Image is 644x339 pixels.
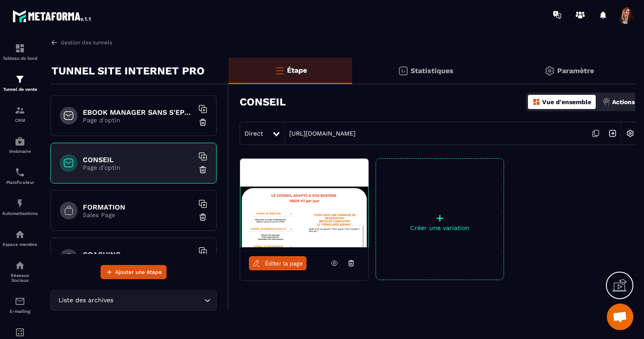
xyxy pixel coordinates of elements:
img: arrow [50,39,58,47]
p: Webinaire [2,149,38,154]
img: accountant [15,327,25,338]
img: bars-o.4a397970.svg [274,65,285,76]
img: stats.20deebd0.svg [398,66,408,76]
img: image [240,159,369,247]
a: automationsautomationsWebinaire [2,129,38,160]
p: Réseaux Sociaux [2,273,38,283]
p: Étape [287,66,307,74]
p: Page d'optin [83,164,194,171]
a: emailemailE-mailing [2,289,38,320]
a: automationsautomationsEspace membre [2,222,38,253]
button: Ajouter une étape [101,265,167,279]
a: social-networksocial-networkRéseaux Sociaux [2,253,38,289]
a: Gestion des tunnels [50,39,112,47]
img: actions.d6e523a2.png [602,98,610,106]
span: Liste des archives [56,296,115,305]
p: Espace membre [2,242,38,247]
p: TUNNEL SITE INTERNET PRO [51,62,205,80]
a: schedulerschedulerPlanificateur [2,160,38,191]
img: trash [198,165,207,174]
span: Ajouter une étape [115,268,162,277]
img: dashboard-orange.40269519.svg [532,98,540,106]
div: Search for option [50,290,217,311]
img: formation [15,105,25,116]
p: Actions [612,98,635,105]
p: Planificateur [2,180,38,185]
img: trash [198,213,207,222]
img: formation [15,74,25,85]
span: Éditer la page [265,260,303,267]
img: social-network [15,260,25,271]
a: [URL][DOMAIN_NAME] [285,130,356,137]
img: automations [15,136,25,147]
img: email [15,296,25,307]
h6: FORMATION [83,203,194,211]
p: Créer une variation [376,224,504,231]
p: Automatisations [2,211,38,216]
a: Éditer la page [249,256,306,270]
img: setting-gr.5f69749f.svg [544,66,555,76]
img: formation [15,43,25,54]
a: Ouvrir le chat [607,304,633,330]
img: automations [15,229,25,240]
a: formationformationTableau de bord [2,36,38,67]
h6: COACHING [83,250,194,259]
img: arrow-next.bcc2205e.svg [604,125,621,142]
p: Statistiques [411,66,454,75]
a: formationformationTunnel de vente [2,67,38,98]
h3: CONSEIL [240,96,286,108]
a: formationformationCRM [2,98,38,129]
input: Search for option [115,296,202,305]
a: automationsautomationsAutomatisations [2,191,38,222]
img: setting-w.858f3a88.svg [622,125,639,142]
p: E-mailing [2,309,38,314]
p: Sales Page [83,211,194,218]
p: + [376,212,504,224]
p: Page d'optin [83,117,194,124]
p: Vue d'ensemble [542,98,591,105]
p: Paramètre [557,66,594,75]
p: CRM [2,118,38,123]
span: Direct [244,130,263,137]
h6: CONSEIL [83,156,194,164]
img: scheduler [15,167,25,178]
img: automations [15,198,25,209]
img: logo [12,8,92,24]
h6: EBOOK MANAGER SANS S'EPUISER OFFERT [83,108,194,117]
img: trash [198,118,207,127]
p: Tunnel de vente [2,87,38,92]
p: Tableau de bord [2,56,38,61]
